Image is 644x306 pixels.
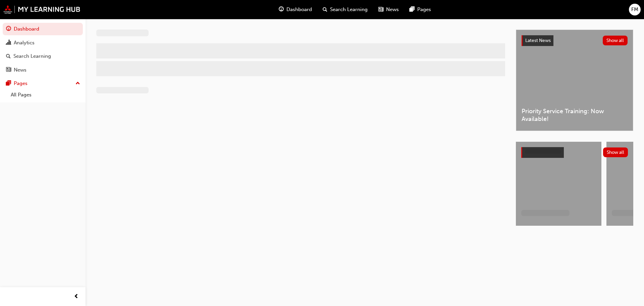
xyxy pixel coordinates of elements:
[3,5,80,14] img: mmal
[3,77,83,90] button: Pages
[410,5,415,14] span: pages-icon
[417,6,431,13] span: Pages
[13,52,51,60] div: Search Learning
[3,37,83,49] a: Analytics
[3,23,83,35] a: Dashboard
[8,90,83,100] a: All Pages
[330,6,368,13] span: Search Learning
[373,3,404,16] a: news-iconNews
[3,64,83,76] a: News
[404,3,436,16] a: pages-iconPages
[14,80,28,87] div: Pages
[286,6,312,13] span: Dashboard
[323,5,327,14] span: search-icon
[75,79,80,88] span: up-icon
[525,38,551,43] span: Latest News
[386,6,399,13] span: News
[522,35,628,46] a: Latest NewsShow all
[522,107,628,123] span: Priority Service Training: Now Available!
[317,3,373,16] a: search-iconSearch Learning
[14,66,26,74] div: News
[14,39,35,47] div: Analytics
[603,147,628,157] button: Show all
[6,67,11,73] span: news-icon
[629,4,641,15] button: FM
[6,26,11,32] span: guage-icon
[74,293,79,301] span: prev-icon
[603,36,628,45] button: Show all
[516,30,633,131] a: Latest NewsShow allPriority Service Training: Now Available!
[378,5,383,14] span: news-icon
[279,5,284,14] span: guage-icon
[6,40,11,46] span: chart-icon
[6,53,11,59] span: search-icon
[273,3,317,16] a: guage-iconDashboard
[3,50,83,62] a: Search Learning
[521,147,628,158] a: Show all
[631,6,638,13] span: FM
[3,21,83,77] button: DashboardAnalyticsSearch LearningNews
[6,81,11,87] span: pages-icon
